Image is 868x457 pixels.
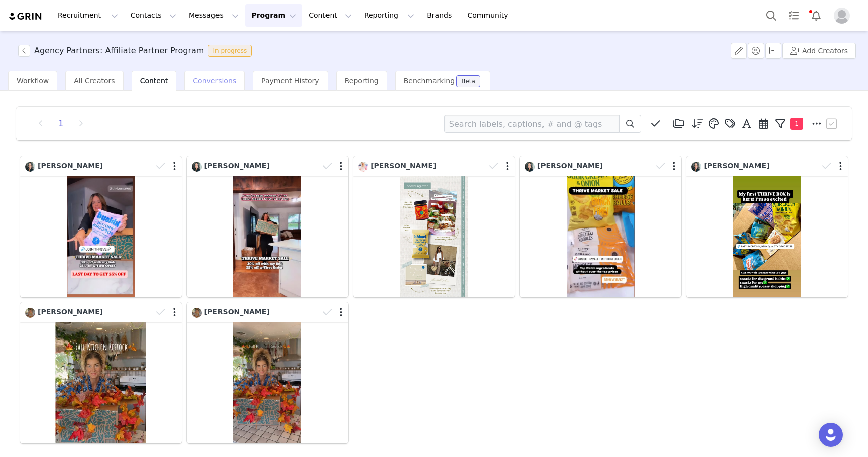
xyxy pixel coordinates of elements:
[193,77,236,85] span: Conversions
[805,4,827,27] button: Notifications
[691,162,701,172] img: 9059611c-4b5a-45f7-be50-b29a0fd59696.jpg
[25,162,35,172] img: 9059611c-4b5a-45f7-be50-b29a0fd59696.jpg
[204,308,270,316] span: [PERSON_NAME]
[760,4,782,27] button: Search
[192,308,202,318] img: d292b154-a6d4-4471-ae96-59770d42ec97.jpg
[192,162,202,172] img: 9059611c-4b5a-45f7-be50-b29a0fd59696.jpg
[38,162,103,170] span: [PERSON_NAME]
[261,77,319,85] span: Payment History
[358,162,368,172] img: d8af374c-7100-4d81-9e9d-7cc7f20256fa--s.jpg
[790,118,803,130] span: 1
[140,77,168,85] span: Content
[828,8,860,24] button: Profile
[371,162,436,170] span: [PERSON_NAME]
[525,162,535,172] img: 9059611c-4b5a-45f7-be50-b29a0fd59696.jpg
[18,45,256,57] span: [object Object]
[537,162,603,170] span: [PERSON_NAME]
[462,4,519,27] a: Community
[53,117,68,131] li: 1
[404,77,455,85] span: Benchmarking
[38,308,103,316] span: [PERSON_NAME]
[34,45,204,57] h3: Agency Partners: Affiliate Partner Program
[245,4,302,27] button: Program
[782,43,856,59] button: Add Creators
[421,4,461,27] a: Brands
[444,115,620,133] input: Search labels, captions, # and @ tags
[183,4,245,27] button: Messages
[303,4,358,27] button: Content
[204,162,270,170] span: [PERSON_NAME]
[52,4,124,27] button: Recruitment
[345,77,379,85] span: Reporting
[125,4,182,27] button: Contacts
[704,162,769,170] span: [PERSON_NAME]
[783,4,805,27] a: Tasks
[772,116,808,131] button: 1
[358,4,420,27] button: Reporting
[8,12,43,21] img: grin logo
[834,8,850,24] img: placeholder-profile.jpg
[819,423,843,447] div: Open Intercom Messenger
[461,78,475,84] div: Beta
[17,77,49,85] span: Workflow
[74,77,115,85] span: All Creators
[25,308,35,318] img: d292b154-a6d4-4471-ae96-59770d42ec97.jpg
[208,45,252,57] span: In progress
